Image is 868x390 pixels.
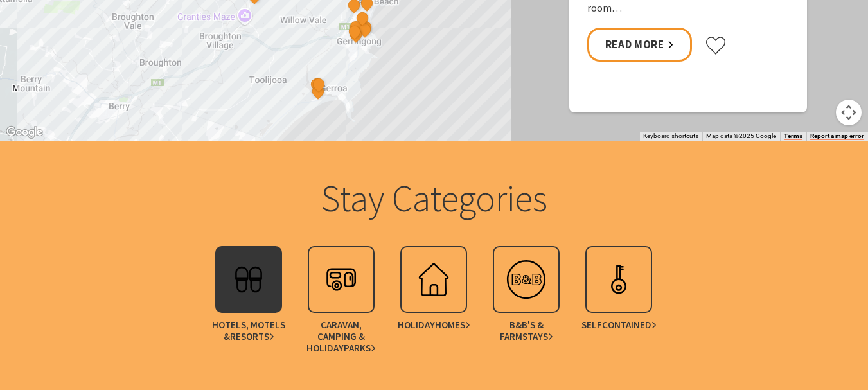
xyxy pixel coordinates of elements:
[836,100,862,125] button: Map camera controls
[344,342,376,354] span: Parks
[223,254,274,305] img: hotel.svg
[486,319,567,342] span: B&B's &
[315,254,367,305] img: campmotor.svg
[810,132,864,140] a: Report a map error
[398,319,470,331] span: Holiday
[602,319,657,331] span: Contained
[295,246,387,360] a: Caravan, Camping & HolidayParks
[500,254,552,305] img: bedbreakfa.svg
[202,246,295,360] a: Hotels, Motels &Resorts
[435,319,470,331] span: Homes
[387,246,480,360] a: HolidayHomes
[572,246,665,360] a: SelfContained
[500,331,553,342] span: Farmstays
[346,23,363,40] button: See detail about Coast and Country Holidays
[348,26,364,43] button: See detail about Park Ridge Retreat
[593,254,644,305] img: apartment.svg
[480,246,572,360] a: B&B's &Farmstays
[3,124,46,141] a: Open this area in Google Maps (opens a new window)
[354,10,371,26] button: See detail about Werri Beach Holiday Park
[230,331,274,342] span: Resorts
[301,319,382,354] span: Caravan, Camping & Holiday
[182,176,686,221] h2: Stay Categories
[408,254,459,305] img: holhouse.svg
[587,28,692,62] a: Read More
[706,132,776,139] span: Map data ©2025 Google
[581,319,657,331] span: Self
[209,319,289,342] span: Hotels, Motels &
[705,36,727,55] button: Click to favourite The Sebel Kiama
[310,76,326,93] button: See detail about Discovery Parks - Gerroa
[784,132,802,140] a: Terms (opens in new tab)
[3,124,46,141] img: Google
[643,132,698,141] button: Keyboard shortcuts
[310,83,326,100] button: See detail about Seven Mile Beach Holiday Park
